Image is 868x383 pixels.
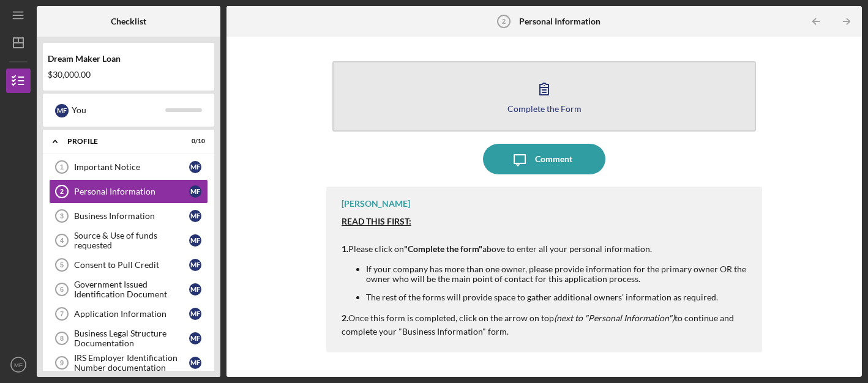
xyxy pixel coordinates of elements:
div: [PERSON_NAME] [342,199,410,209]
div: M F [189,332,201,344]
div: Important Notice [74,162,189,172]
div: M F [55,104,69,117]
div: $30,000.00 [48,70,209,80]
tspan: 2 [60,188,64,195]
a: 3Business InformationMF [49,204,208,228]
a: 1Important NoticeMF [49,155,208,179]
div: Complete the Form [507,104,582,113]
strong: "Complete the form" [404,244,482,254]
tspan: 1 [60,163,64,171]
div: M F [189,185,201,198]
strong: 2. [342,313,348,323]
button: MF [6,352,31,377]
div: M F [189,357,201,369]
tspan: 3 [60,212,64,220]
em: (next to "Personal Information") [554,313,675,323]
div: M F [189,283,201,296]
div: Government Issued Identification Document [74,280,189,299]
tspan: 9 [60,359,64,366]
div: You [72,100,165,121]
div: Source & Use of funds requested [74,231,189,250]
div: 0 / 10 [183,138,205,145]
button: Complete the Form [332,61,757,132]
strong: READ THIS FIRST: [342,216,411,226]
a: 5Consent to Pull CreditMF [49,253,208,277]
div: M F [189,259,201,271]
div: Profile [67,138,174,145]
div: M F [189,161,201,173]
tspan: 5 [60,261,64,269]
text: MF [14,362,23,368]
li: If your company has more than one owner, please provide information for the primary owner OR the ... [366,264,750,284]
button: Comment [483,144,605,174]
div: Comment [535,144,572,174]
div: Personal Information [74,187,189,196]
strong: 1. [342,244,348,254]
div: M F [189,308,201,320]
a: 7Application InformationMF [49,302,208,326]
a: 4Source & Use of funds requestedMF [49,228,208,253]
div: IRS Employer Identification Number documentation [74,353,189,373]
b: Personal Information [519,17,600,26]
p: Please click on above to enter all your personal information. [342,215,750,256]
p: Once this form is completed, click on the arrow on top to continue and complete your "Business In... [342,311,750,339]
div: Business Information [74,211,189,221]
tspan: 4 [60,237,64,244]
div: M F [189,234,201,247]
a: 2Personal InformationMF [49,179,208,204]
a: 6Government Issued Identification DocumentMF [49,277,208,302]
div: Dream Maker Loan [48,54,209,64]
div: Application Information [74,309,189,319]
tspan: 7 [60,310,64,318]
tspan: 8 [60,335,64,342]
div: Consent to Pull Credit [74,260,189,270]
div: M F [189,210,201,222]
li: The rest of the forms will provide space to gather additional owners' information as required. [366,292,750,302]
b: Checklist [111,17,146,26]
a: 9IRS Employer Identification Number documentationMF [49,351,208,375]
tspan: 6 [60,286,64,293]
div: Business Legal Structure Documentation [74,329,189,348]
a: 8Business Legal Structure DocumentationMF [49,326,208,351]
tspan: 2 [501,18,505,25]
